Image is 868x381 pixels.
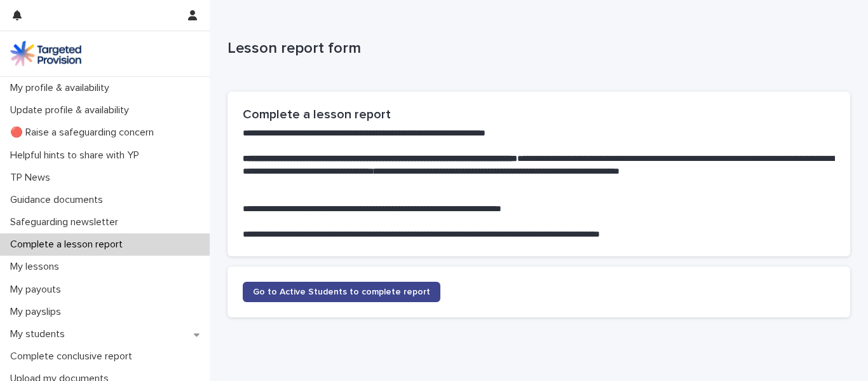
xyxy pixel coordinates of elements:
p: Safeguarding newsletter [5,216,128,228]
p: My payouts [5,284,71,296]
img: M5nRWzHhSzIhMunXDL62 [10,41,81,66]
p: My payslips [5,306,71,318]
p: My lessons [5,261,69,273]
p: My students [5,328,75,340]
p: Guidance documents [5,194,113,206]
span: Go to Active Students to complete report [253,287,430,296]
p: Helpful hints to share with YP [5,149,149,162]
p: 🔴 Raise a safeguarding concern [5,127,164,139]
p: My profile & availability [5,82,119,94]
h2: Complete a lesson report [243,107,835,122]
p: Update profile & availability [5,104,139,116]
p: TP News [5,172,60,184]
p: Complete a lesson report [5,239,133,251]
a: Go to Active Students to complete report [243,282,440,302]
p: Complete conclusive report [5,350,142,363]
p: Lesson report form [227,39,845,58]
